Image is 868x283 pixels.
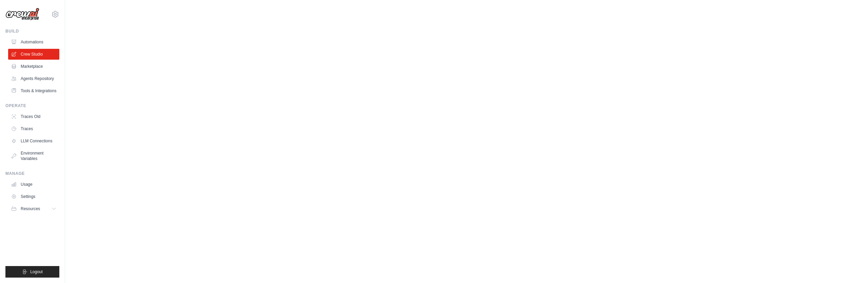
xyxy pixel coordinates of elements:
button: Resources [8,203,59,214]
a: Traces [8,123,59,134]
a: Tools & Integrations [8,85,59,96]
div: Operate [5,103,59,108]
a: Usage [8,179,59,190]
div: Build [5,28,59,34]
a: Agents Repository [8,73,59,84]
a: Automations [8,37,59,47]
a: Marketplace [8,61,59,72]
a: Environment Variables [8,148,59,164]
button: Logout [5,266,59,278]
a: Settings [8,191,59,202]
div: Manage [5,171,59,176]
img: Logo [5,8,39,21]
a: Traces Old [8,111,59,122]
a: LLM Connections [8,136,59,146]
a: Crew Studio [8,49,59,60]
span: Logout [30,269,43,275]
span: Resources [21,206,40,211]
